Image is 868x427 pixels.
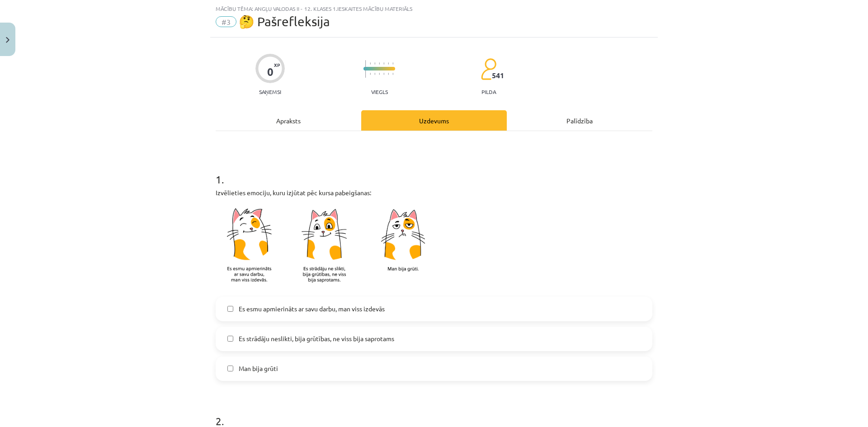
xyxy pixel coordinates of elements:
img: icon-short-line-57e1e144782c952c97e751825c79c345078a6d821885a25fce030b3d8c18986b.svg [379,73,380,75]
div: 0 [267,66,274,78]
span: #3 [216,16,236,27]
p: Izvēlieties emociju, kuru izjūtat pēc kursa pabeigšanas: [216,188,652,197]
p: Viegls [371,89,388,95]
img: icon-short-line-57e1e144782c952c97e751825c79c345078a6d821885a25fce030b3d8c18986b.svg [379,62,380,65]
span: 🤔 Pašrefleksija [239,14,330,29]
input: Es esmu apmierināts ar savu darbu, man viss izdevās [227,306,233,312]
p: Saņemsi [255,89,285,95]
input: Man bija grūti [227,366,233,371]
div: Apraksts [216,110,361,131]
span: Man bija grūti [239,364,278,373]
img: icon-short-line-57e1e144782c952c97e751825c79c345078a6d821885a25fce030b3d8c18986b.svg [388,62,389,65]
img: students-c634bb4e5e11cddfef0936a35e636f08e4e9abd3cc4e673bd6f9a4125e45ecb1.svg [481,58,496,80]
img: icon-short-line-57e1e144782c952c97e751825c79c345078a6d821885a25fce030b3d8c18986b.svg [374,62,375,65]
div: Uzdevums [361,110,507,131]
img: icon-short-line-57e1e144782c952c97e751825c79c345078a6d821885a25fce030b3d8c18986b.svg [392,73,393,75]
img: icon-short-line-57e1e144782c952c97e751825c79c345078a6d821885a25fce030b3d8c18986b.svg [383,73,384,75]
img: icon-short-line-57e1e144782c952c97e751825c79c345078a6d821885a25fce030b3d8c18986b.svg [392,62,393,65]
img: icon-short-line-57e1e144782c952c97e751825c79c345078a6d821885a25fce030b3d8c18986b.svg [374,73,375,75]
img: icon-short-line-57e1e144782c952c97e751825c79c345078a6d821885a25fce030b3d8c18986b.svg [388,73,389,75]
span: 541 [492,71,504,80]
input: Es strādāju neslikti, bija grūtības, ne viss bija saprotams [227,336,233,342]
div: Mācību tēma: Angļu valodas ii - 12. klases 1.ieskaites mācību materiāls [216,5,652,12]
h1: 1 . [216,157,652,185]
img: icon-short-line-57e1e144782c952c97e751825c79c345078a6d821885a25fce030b3d8c18986b.svg [370,62,371,65]
div: Palīdzība [507,110,652,131]
span: Es strādāju neslikti, bija grūtības, ne viss bija saprotams [239,334,394,343]
img: icon-short-line-57e1e144782c952c97e751825c79c345078a6d821885a25fce030b3d8c18986b.svg [370,73,371,75]
img: icon-short-line-57e1e144782c952c97e751825c79c345078a6d821885a25fce030b3d8c18986b.svg [383,62,384,65]
span: XP [274,62,280,67]
img: icon-long-line-d9ea69661e0d244f92f715978eff75569469978d946b2353a9bb055b3ed8787d.svg [365,60,366,78]
h1: 2 . [216,399,652,427]
span: Es esmu apmierināts ar savu darbu, man viss izdevās [239,304,385,314]
p: pilda [481,89,496,95]
img: icon-close-lesson-0947bae3869378f0d4975bcd49f059093ad1ed9edebbc8119c70593378902aed.svg [6,37,9,43]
